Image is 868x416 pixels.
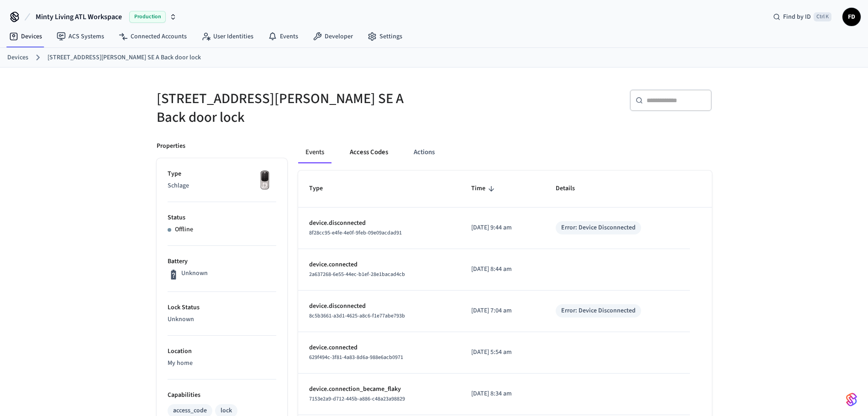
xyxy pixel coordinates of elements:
button: FD [842,8,861,26]
p: Location [168,347,276,356]
div: Error: Device Disconnected [561,306,636,316]
span: Ctrl K [814,12,831,21]
p: Schlage [168,181,276,191]
h5: [STREET_ADDRESS][PERSON_NAME] SE A Back door lock [157,89,429,127]
p: [DATE] 9:44 am [471,223,534,233]
span: 8c5b3661-a3d1-4625-a8c6-f1e77abe793b [309,312,405,320]
a: [STREET_ADDRESS][PERSON_NAME] SE A Back door lock [47,53,201,62]
div: lock [221,406,232,416]
a: Settings [360,28,410,45]
p: Properties [157,141,185,151]
p: Status [168,213,276,223]
div: Error: Device Disconnected [561,223,636,233]
span: 7153e2a9-d712-445b-a886-c48a23a98829 [309,395,405,403]
p: Battery [168,257,276,266]
p: device.disconnected [309,218,449,228]
p: device.connection_became_flaky [309,385,449,394]
a: Developer [305,28,360,45]
p: My home [168,359,276,368]
p: Unknown [168,315,276,324]
p: [DATE] 7:04 am [471,306,534,316]
p: device.disconnected [309,302,449,311]
a: Devices [7,53,28,62]
span: Find by ID [783,12,811,21]
span: FD [843,9,860,25]
a: Connected Accounts [111,28,194,45]
a: ACS Systems [49,28,111,45]
p: device.connected [309,343,449,353]
p: Offline [175,225,193,234]
p: [DATE] 8:34 am [471,389,534,399]
p: Lock Status [168,303,276,312]
div: ant example [298,141,712,163]
p: Capabilities [168,390,276,400]
span: Time [471,182,497,196]
button: Actions [406,141,442,163]
button: Access Codes [342,141,395,163]
span: Details [556,182,587,196]
p: [DATE] 5:54 am [471,348,534,357]
span: Type [309,182,335,196]
span: Minty Living ATL Workspace [36,11,122,22]
div: Find by IDCtrl K [766,9,839,25]
p: device.connected [309,260,449,270]
p: [DATE] 8:44 am [471,265,534,274]
span: Production [129,11,166,23]
span: 629f494c-3f81-4a83-8d6a-988e6acb0971 [309,354,403,361]
div: access_code [173,406,207,416]
p: Unknown [181,269,208,278]
a: Devices [2,28,49,45]
span: 2a637268-6e55-44ec-b1ef-28e1bacad4cb [309,270,405,278]
span: 8f28cc95-e4fe-4e0f-9feb-09e09acdad91 [309,229,402,237]
img: SeamLogoGradient.69752ec5.svg [846,392,857,407]
button: Events [298,141,331,163]
a: Events [261,28,305,45]
img: Yale Assure Touchscreen Wifi Smart Lock, Satin Nickel, Front [253,169,276,192]
p: Type [168,169,276,179]
a: User Identities [194,28,261,45]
